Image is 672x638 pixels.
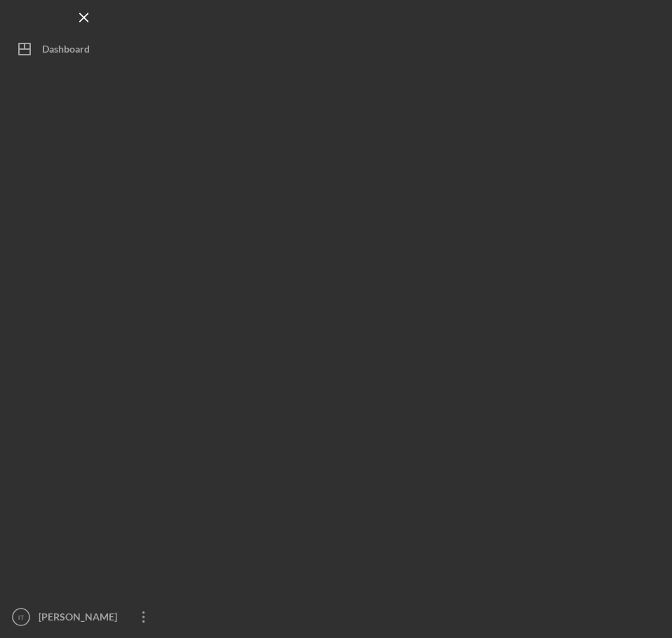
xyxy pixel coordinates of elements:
div: [PERSON_NAME] [35,603,126,634]
button: IT[PERSON_NAME] [7,603,161,631]
div: Dashboard [42,35,90,67]
button: Dashboard [7,35,161,63]
text: IT [18,613,25,621]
